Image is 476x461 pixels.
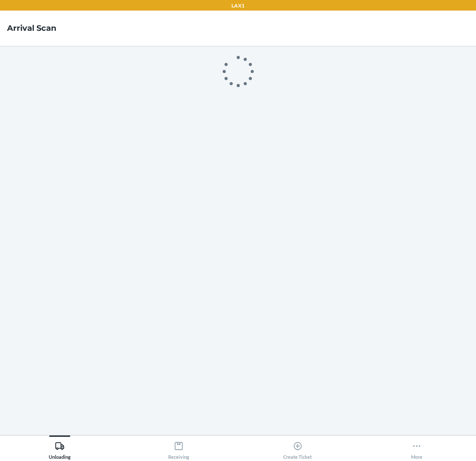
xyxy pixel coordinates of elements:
div: Create Ticket [283,438,312,460]
button: Create Ticket [238,435,357,460]
button: More [357,435,476,460]
h4: Arrival Scan [7,22,56,34]
div: Receiving [168,438,189,460]
div: More [411,438,422,460]
div: Unloading [49,438,71,460]
button: Receiving [119,435,238,460]
p: LAX1 [231,2,245,10]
